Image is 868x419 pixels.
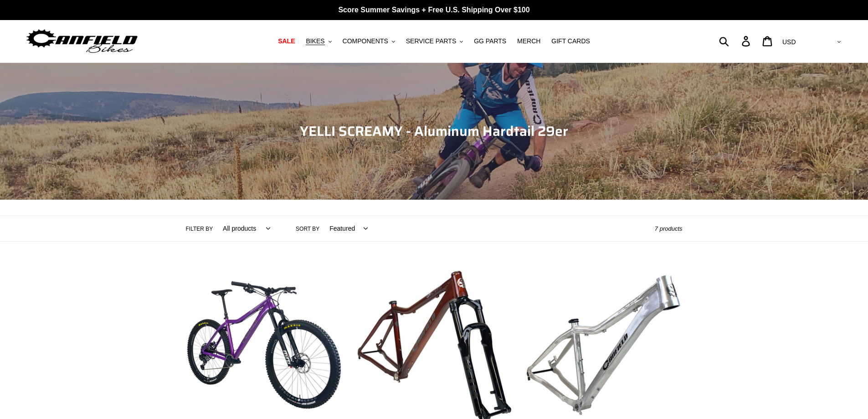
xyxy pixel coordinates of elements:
[343,37,388,45] span: COMPONENTS
[724,31,747,51] input: Search
[655,225,683,232] span: 7 products
[474,37,506,45] span: GG PARTS
[306,37,324,45] span: BIKES
[551,37,590,45] span: GIFT CARDS
[186,225,213,233] label: Filter by
[301,35,336,47] button: BIKES
[513,35,545,47] a: MERCH
[547,35,595,47] a: GIFT CARDS
[401,35,467,47] button: SERVICE PARTS
[296,225,319,233] label: Sort by
[338,35,400,47] button: COMPONENTS
[278,37,295,45] span: SALE
[25,27,139,56] img: Canfield Bikes
[469,35,511,47] a: GG PARTS
[273,35,299,47] a: SALE
[517,37,540,45] span: MERCH
[406,37,456,45] span: SERVICE PARTS
[300,120,568,142] span: YELLI SCREAMY - Aluminum Hardtail 29er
